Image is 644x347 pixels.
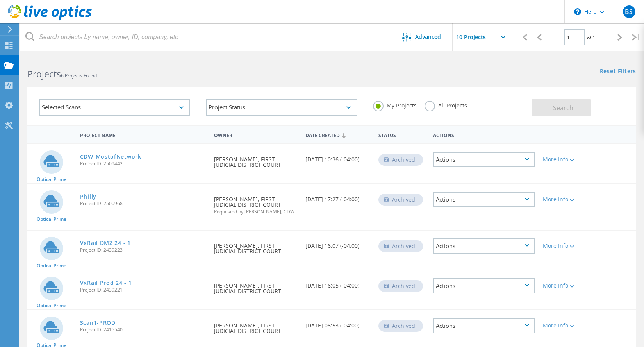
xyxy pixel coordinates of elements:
div: Project Status [206,99,357,116]
span: Advanced [415,34,441,39]
svg: \n [574,8,581,15]
a: Philly [80,194,96,199]
div: | [515,23,531,51]
div: Archived [378,194,423,206]
div: [DATE] 16:07 (-04:00) [301,231,375,256]
div: Archived [378,320,423,332]
div: Actions [433,318,535,333]
div: Date Created [301,127,375,142]
a: VxRail DMZ 24 - 1 [80,240,131,246]
button: Search [532,99,591,116]
div: Actions [433,192,535,207]
div: [PERSON_NAME], FIRST JUDICIAL DISTRICT COURT [210,231,301,262]
div: More Info [543,157,584,162]
div: Actions [433,278,535,293]
div: Archived [378,280,423,292]
div: [DATE] 17:27 (-04:00) [301,184,375,210]
a: Reset Filters [600,68,636,75]
span: Project ID: 2509442 [80,161,206,166]
a: CDW-MostofNetwork [80,154,141,159]
div: [PERSON_NAME], FIRST JUDICIAL DISTRICT COURT [210,184,301,222]
div: Actions [433,152,535,167]
div: | [628,23,644,51]
div: [DATE] 16:05 (-04:00) [301,270,375,296]
span: of 1 [587,34,595,41]
div: [PERSON_NAME], FIRST JUDICIAL DISTRICT COURT [210,310,301,342]
div: Selected Scans [39,99,190,116]
div: Project Name [76,127,210,142]
span: Requested by [PERSON_NAME], CDW [214,209,298,214]
span: Project ID: 2439221 [80,288,206,292]
div: [DATE] 08:53 (-04:00) [301,310,375,336]
div: More Info [543,243,584,249]
div: More Info [543,197,584,202]
div: Archived [378,154,423,166]
div: More Info [543,323,584,328]
div: [PERSON_NAME], FIRST JUDICIAL DISTRICT COURT [210,270,301,302]
span: Project ID: 2439223 [80,248,206,252]
div: More Info [543,283,584,288]
div: Owner [210,127,301,142]
a: VxRail Prod 24 - 1 [80,280,132,286]
label: My Projects [373,101,417,108]
div: Archived [378,240,423,252]
div: [DATE] 10:36 (-04:00) [301,144,375,170]
div: Status [375,127,429,142]
a: Scan1-PROD [80,320,116,326]
span: Optical Prime [37,303,66,308]
span: Optical Prime [37,177,66,182]
input: Search projects by name, owner, ID, company, etc [20,23,391,51]
span: 6 Projects Found [61,72,97,79]
span: Search [553,104,573,112]
span: Optical Prime [37,263,66,268]
span: Project ID: 2500968 [80,201,206,206]
label: All Projects [425,101,467,108]
a: Live Optics Dashboard [8,16,92,22]
div: [PERSON_NAME], FIRST JUDICIAL DISTRICT COURT [210,144,301,175]
span: Project ID: 2415540 [80,327,206,332]
span: Optical Prime [37,217,66,222]
div: Actions [433,238,535,254]
b: Projects [27,68,61,80]
span: BS [625,9,633,15]
div: Actions [429,127,539,142]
